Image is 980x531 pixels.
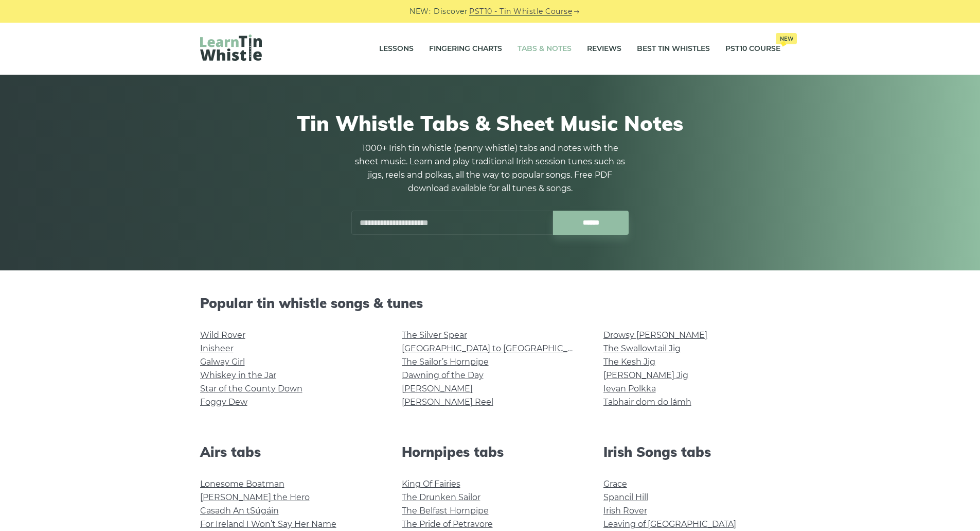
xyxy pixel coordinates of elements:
[402,384,473,393] a: [PERSON_NAME]
[402,397,493,407] a: [PERSON_NAME] Reel
[603,330,707,340] a: Drowsy [PERSON_NAME]
[603,519,736,529] a: Leaving of [GEOGRAPHIC_DATA]
[200,397,247,407] a: Foggy Dew
[402,519,493,529] a: The Pride of Petravore
[200,357,245,367] a: Galway Girl
[603,506,647,516] a: Irish Rover
[200,35,262,61] img: LearnTinWhistle.com
[402,479,460,489] a: King Of Fairies
[402,506,489,516] a: The Belfast Hornpipe
[429,36,502,62] a: Fingering Charts
[200,295,780,311] h2: Popular tin whistle songs & tunes
[200,444,377,460] h2: Airs tabs
[402,330,467,340] a: The Silver Spear
[351,142,629,195] p: 1000+ Irish tin whistle (penny whistle) tabs and notes with the sheet music. Learn and play tradi...
[776,33,797,44] span: New
[603,370,688,380] a: [PERSON_NAME] Jig
[200,506,279,516] a: Casadh An tSúgáin
[402,344,592,353] a: [GEOGRAPHIC_DATA] to [GEOGRAPHIC_DATA]
[603,444,780,460] h2: Irish Songs tabs
[603,357,655,367] a: The Kesh Jig
[200,492,310,502] a: [PERSON_NAME] the Hero
[518,36,572,62] a: Tabs & Notes
[402,444,579,460] h2: Hornpipes tabs
[402,370,484,380] a: Dawning of the Day
[200,370,276,380] a: Whiskey in the Jar
[200,330,245,340] a: Wild Rover
[402,357,489,367] a: The Sailor’s Hornpipe
[587,36,621,62] a: Reviews
[637,36,710,62] a: Best Tin Whistles
[200,479,284,489] a: Lonesome Boatman
[200,384,302,393] a: Star of the County Down
[603,492,648,502] a: Spancil Hill
[725,36,780,62] a: PST10 CourseNew
[379,36,414,62] a: Lessons
[603,397,691,407] a: Tabhair dom do lámh
[200,111,780,135] h1: Tin Whistle Tabs & Sheet Music Notes
[603,344,681,353] a: The Swallowtail Jig
[200,344,234,353] a: Inisheer
[603,479,627,489] a: Grace
[200,519,336,529] a: For Ireland I Won’t Say Her Name
[402,492,480,502] a: The Drunken Sailor
[603,384,656,393] a: Ievan Polkka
